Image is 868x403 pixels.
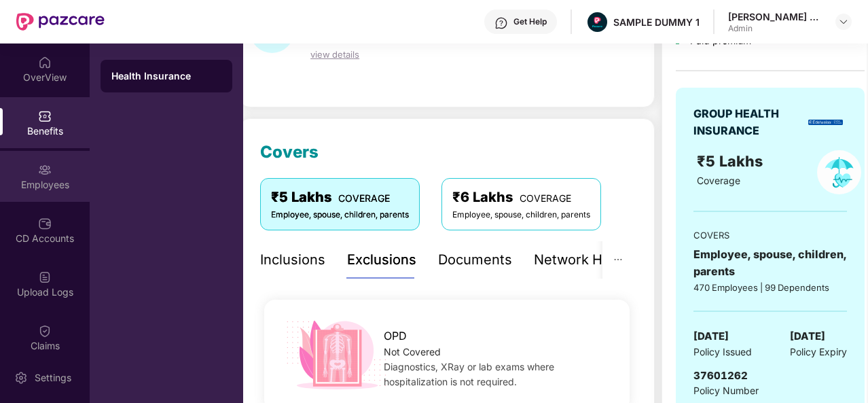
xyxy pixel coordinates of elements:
span: OPD [384,328,407,345]
div: COVERS [693,228,847,242]
span: Covers [260,142,319,162]
span: COVERAGE [338,192,390,204]
div: [PERSON_NAME] K S [728,10,823,23]
div: Settings [31,371,75,385]
img: svg+xml;base64,PHN2ZyBpZD0iSGVscC0zMngzMiIgeG1sbnM9Imh0dHA6Ly93d3cudzMub3JnLzIwMDAvc3ZnIiB3aWR0aD... [494,16,508,30]
div: ₹5 Lakhs [271,187,409,208]
div: Documents [438,249,512,270]
span: ₹5 Lakhs [697,152,767,170]
span: Diagnostics, XRay or lab exams where hospitalization is not required. [384,361,554,387]
div: ₹6 Lakhs [452,187,590,208]
img: Pazcare_Alternative_logo-01-01.png [587,12,607,32]
div: Employee, spouse, children, parents [452,209,590,222]
img: svg+xml;base64,PHN2ZyBpZD0iU2V0dGluZy0yMHgyMCIgeG1sbnM9Imh0dHA6Ly93d3cudzMub3JnLzIwMDAvc3ZnIiB3aW... [14,371,28,385]
img: New Pazcare Logo [16,13,105,31]
img: svg+xml;base64,PHN2ZyBpZD0iSG9tZSIgeG1sbnM9Imh0dHA6Ly93d3cudzMub3JnLzIwMDAvc3ZnIiB3aWR0aD0iMjAiIG... [38,56,52,69]
span: Coverage [697,175,740,186]
div: Employee, spouse, children, parents [271,209,409,222]
span: Shared C.D balance [310,33,399,45]
img: insurerLogo [808,120,843,125]
div: Get Help [513,16,547,27]
span: ellipsis [613,255,623,264]
div: Employee, spouse, children, parents [693,246,847,280]
img: policyIcon [817,150,861,194]
img: svg+xml;base64,PHN2ZyBpZD0iRHJvcGRvd24tMzJ4MzIiIHhtbG5zPSJodHRwOi8vd3d3LnczLm9yZy8yMDAwL3N2ZyIgd2... [838,16,849,27]
div: Not Covered [384,345,613,360]
span: Policy Expiry [790,345,847,360]
div: Health Insurance [111,69,221,83]
span: COVERAGE [520,192,571,204]
div: 470 Employees | 99 Dependents [693,281,847,294]
img: svg+xml;base64,PHN2ZyBpZD0iQ2xhaW0iIHhtbG5zPSJodHRwOi8vd3d3LnczLm9yZy8yMDAwL3N2ZyIgd2lkdGg9IjIwIi... [38,324,52,338]
div: SAMPLE DUMMY 1 [613,16,700,29]
span: 37601262 [693,369,748,382]
img: svg+xml;base64,PHN2ZyBpZD0iRW1wbG95ZWVzIiB4bWxucz0iaHR0cDovL3d3dy53My5vcmcvMjAwMC9zdmciIHdpZHRoPS... [38,163,52,177]
div: Inclusions [260,249,325,270]
span: view details [310,49,359,60]
span: Policy Number [693,385,759,396]
div: GROUP HEALTH INSURANCE [693,105,803,139]
span: [DATE] [693,328,729,345]
button: ellipsis [602,241,634,279]
img: svg+xml;base64,PHN2ZyBpZD0iQmVuZWZpdHMiIHhtbG5zPSJodHRwOi8vd3d3LnczLm9yZy8yMDAwL3N2ZyIgd2lkdGg9Ij... [38,109,52,123]
div: Exclusions [347,249,416,270]
span: Policy Issued [693,345,752,360]
span: [DATE] [790,328,825,345]
img: svg+xml;base64,PHN2ZyBpZD0iVXBsb2FkX0xvZ3MiIGRhdGEtbmFtZT0iVXBsb2FkIExvZ3MiIHhtbG5zPSJodHRwOi8vd3... [38,270,52,284]
div: Network Hospitals [534,249,653,270]
img: icon [281,317,391,393]
div: Admin [728,23,823,34]
img: svg+xml;base64,PHN2ZyBpZD0iQ0RfQWNjb3VudHMiIGRhdGEtbmFtZT0iQ0QgQWNjb3VudHMiIHhtbG5zPSJodHRwOi8vd3... [38,217,52,230]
